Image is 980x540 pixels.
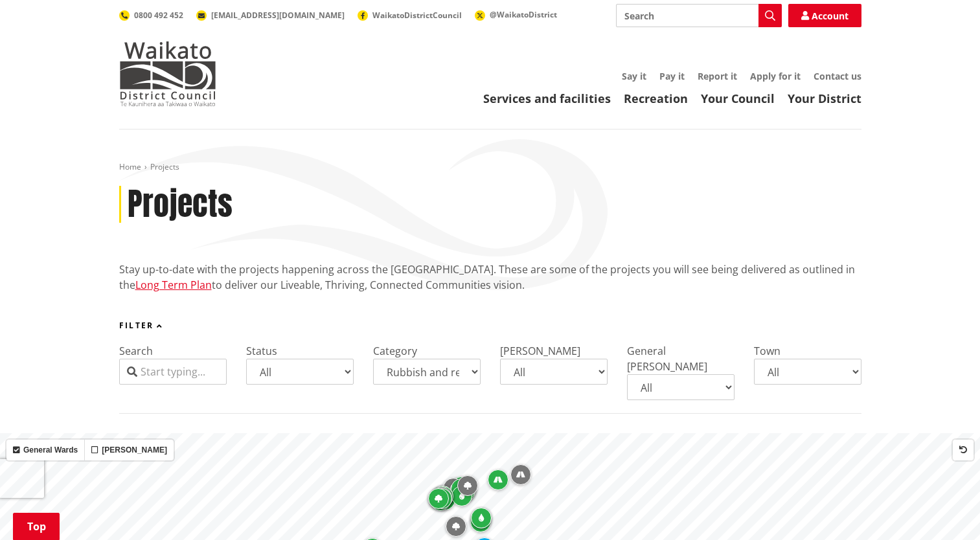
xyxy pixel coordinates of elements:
p: Stay up-to-date with the projects happening across the [GEOGRAPHIC_DATA]. These are some of the p... [119,262,861,293]
span: @WaikatoDistrict [490,9,557,20]
div: Map marker [470,512,491,532]
div: Map marker [471,508,492,528]
div: Map marker [428,488,449,509]
a: Pay it [659,70,685,82]
span: WaikatoDistrictCouncil [372,10,462,21]
iframe: Messenger Launcher [920,486,967,532]
a: Say it [622,70,646,82]
img: Waikato District Council - Te Kaunihera aa Takiwaa o Waikato [119,41,216,106]
div: Map marker [451,486,472,506]
div: Map marker [443,478,464,499]
h1: Projects [128,186,233,223]
a: Your Council [701,91,775,106]
a: Contact us [814,70,861,82]
label: Search [119,344,153,358]
span: Projects [150,161,179,172]
input: Search input [616,4,782,27]
label: [PERSON_NAME] [500,344,580,358]
button: Filter [119,321,164,330]
div: Map marker [451,478,472,499]
a: Services and facilities [483,91,611,106]
div: Map marker [457,475,478,496]
span: 0800 492 452 [134,10,183,21]
span: [EMAIL_ADDRESS][DOMAIN_NAME] [211,10,345,21]
a: Your District [788,91,861,106]
nav: breadcrumb [119,162,861,173]
a: Long Term Plan [135,278,212,292]
label: General Wards [6,440,84,460]
a: Account [788,4,861,27]
input: Start typing... [119,359,227,385]
a: WaikatoDistrictCouncil [358,10,462,21]
div: Map marker [446,516,466,537]
label: [PERSON_NAME] [84,440,174,460]
button: Reset [953,440,974,460]
a: @WaikatoDistrict [475,9,557,20]
div: Map marker [451,477,472,497]
div: Map marker [510,464,531,485]
a: Recreation [624,91,688,106]
div: Map marker [432,486,453,506]
a: Top [13,513,60,540]
label: General [PERSON_NAME] [627,344,707,374]
div: Map marker [488,469,508,490]
label: Category [373,344,417,358]
a: Home [119,161,141,172]
a: Apply for it [750,70,801,82]
a: 0800 492 452 [119,10,183,21]
a: Report it [698,70,737,82]
label: Town [754,344,781,358]
div: Map marker [431,487,452,508]
a: [EMAIL_ADDRESS][DOMAIN_NAME] [196,10,345,21]
label: Status [246,344,277,358]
